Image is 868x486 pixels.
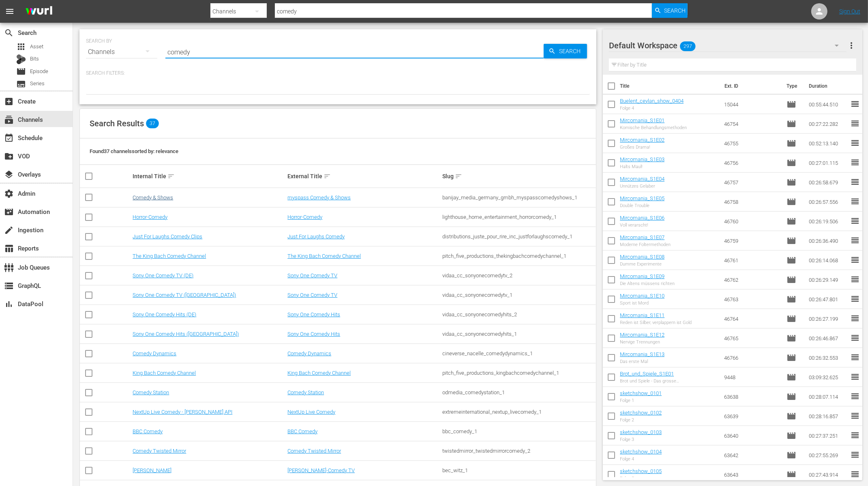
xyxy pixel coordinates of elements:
[806,406,850,426] td: 00:28:16.857
[721,348,783,367] td: 46766
[787,333,796,343] span: Episode
[442,194,595,201] div: banijay_media_germany_gmbh_myspasscomedyshows_1
[721,387,783,406] td: 63638
[620,106,684,111] div: Folge 4
[620,98,684,104] a: Buelent_ceylan_show_0404
[721,426,783,445] td: 63640
[620,176,664,182] a: Mircomania_S1E04
[721,95,783,114] td: 15044
[4,170,14,179] span: Overlays
[287,448,341,454] a: Comedy Twisted Mirror
[806,192,850,212] td: 00:26:57.556
[442,272,595,279] div: vidaa_cc_sonyonecomedytv_2
[787,275,796,285] span: Episode
[620,203,664,208] div: Double Trouble
[806,114,850,134] td: 00:27:22.282
[787,450,796,460] span: Episode
[146,119,159,128] span: 37
[850,411,860,421] span: reorder
[4,97,14,106] span: Create
[620,332,664,338] a: Mircomania_S1E12
[4,28,14,38] span: Search
[721,173,783,192] td: 46757
[782,75,804,97] th: Type
[133,409,232,415] a: NextUp Live Comedy - [PERSON_NAME] API
[847,41,856,50] span: more_vert
[30,80,45,88] span: Series
[721,367,783,387] td: 9448
[850,119,860,128] span: reorder
[133,194,173,201] a: Comedy & Shows
[620,195,664,201] a: Mircomania_S1E05
[620,417,662,423] div: Folge 2
[620,156,664,162] a: Mircomania_S1E03
[620,312,664,318] a: Mircomania_S1E11
[544,44,587,58] button: Search
[133,428,163,434] a: BBC Comedy
[620,398,662,403] div: Folge 1
[620,359,664,364] div: Das erste Mal
[806,270,850,289] td: 00:26:29.149
[804,75,853,97] th: Duration
[4,281,14,291] span: GraphQL
[787,314,796,324] span: Episode
[4,263,14,272] span: Job Queues
[4,225,14,235] span: Ingestion
[620,137,664,143] a: Mircomania_S1E02
[133,253,206,259] a: The King Bach Comedy Channel
[5,6,15,16] span: menu
[16,54,26,64] div: Bits
[4,151,14,161] span: VOD
[787,138,796,148] span: Episode
[806,289,850,309] td: 00:26:47.801
[620,410,662,416] a: sketchshow_0102
[806,367,850,387] td: 03:09:32.625
[787,216,796,226] span: Episode
[86,70,590,77] p: Search Filters:
[847,36,856,55] button: more_vert
[620,215,664,221] a: Mircomania_S1E06
[442,448,595,454] div: twistedmirror_twistedmirrorcomedy_2
[787,353,796,363] span: Episode
[620,476,662,481] div: Folge 5
[850,177,860,187] span: reorder
[680,38,696,55] span: 297
[721,153,783,173] td: 46756
[30,43,43,51] span: Asset
[287,409,335,415] a: NextUp Live Comedy
[442,292,595,298] div: vidaa_cc_sonyonecomedytv_1
[287,467,355,473] a: [PERSON_NAME]-Comedy TV
[167,173,175,180] span: sort
[620,184,664,189] div: Unnützes Gelaber
[556,44,587,58] span: Search
[720,75,782,97] th: Ext. ID
[806,173,850,192] td: 00:26:58.679
[620,242,671,247] div: Moderne Foltermethoden
[4,207,14,217] span: Automation
[787,197,796,207] span: Episode
[787,158,796,168] span: Episode
[806,387,850,406] td: 00:28:07.114
[287,214,322,220] a: Horror-Comedy
[787,119,796,129] span: Episode
[90,148,178,154] span: Found 37 channels sorted by: relevance
[721,328,783,348] td: 46765
[455,173,462,180] span: sort
[850,216,860,226] span: reorder
[787,372,796,382] span: Episode
[721,445,783,465] td: 63642
[620,320,692,325] div: Reden ist Silber, verplappern ist Gold
[806,212,850,231] td: 00:26:19.506
[620,261,664,267] div: Dumme Experimente
[133,272,193,279] a: Sony One Comedy TV (DE)
[620,222,664,228] div: Voll verarscht!
[620,164,664,169] div: Halts Maul!
[850,99,860,109] span: reorder
[442,233,595,240] div: distributions_juste_pour_rire_inc_justforlaughscomedy_1
[287,389,324,395] a: Comedy Station
[90,119,144,128] span: Search Results
[287,370,351,376] a: King Bach Comedy Channel
[806,426,850,445] td: 00:27:37.251
[620,456,662,462] div: Folge 4
[787,411,796,421] span: Episode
